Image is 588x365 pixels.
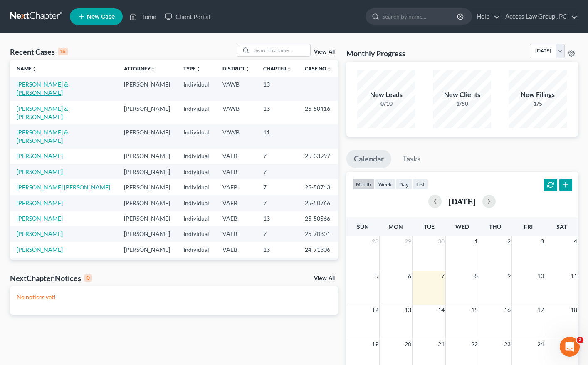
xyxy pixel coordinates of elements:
[257,77,298,100] td: 13
[17,215,63,222] a: [PERSON_NAME]
[177,101,216,124] td: Individual
[252,44,310,56] input: Search by name...
[117,77,177,100] td: [PERSON_NAME]
[216,211,257,226] td: VAEB
[470,339,479,349] span: 22
[151,67,156,72] i: unfold_more
[257,242,298,257] td: 13
[257,101,298,124] td: 13
[437,305,445,315] span: 14
[17,168,63,175] a: [PERSON_NAME]
[509,90,567,99] div: New Filings
[455,223,469,230] span: Wed
[472,9,500,24] a: Help
[17,105,68,120] a: [PERSON_NAME] & [PERSON_NAME]
[357,99,415,108] div: 0/10
[424,223,435,230] span: Tue
[117,211,177,226] td: [PERSON_NAME]
[374,271,379,281] span: 5
[371,305,379,315] span: 12
[404,339,412,349] span: 20
[177,149,216,164] td: Individual
[117,149,177,164] td: [PERSON_NAME]
[177,226,216,242] td: Individual
[474,271,479,281] span: 8
[117,101,177,124] td: [PERSON_NAME]
[216,101,257,124] td: VAWB
[357,223,369,230] span: Sun
[117,242,177,257] td: [PERSON_NAME]
[448,197,476,206] h2: [DATE]
[413,179,428,190] button: list
[287,67,292,72] i: unfold_more
[503,305,511,315] span: 16
[257,124,298,148] td: 11
[177,258,216,273] td: Individual
[298,179,338,195] td: 25-50743
[257,179,298,195] td: 7
[298,211,338,226] td: 25-50566
[117,179,177,195] td: [PERSON_NAME]
[257,149,298,164] td: 7
[87,14,115,20] span: New Case
[470,305,479,315] span: 15
[216,179,257,195] td: VAEB
[357,90,415,99] div: New Leads
[570,271,578,281] span: 11
[298,242,338,257] td: 24-71306
[506,271,511,281] span: 9
[437,236,445,246] span: 30
[404,236,412,246] span: 29
[196,67,201,72] i: unfold_more
[17,246,63,253] a: [PERSON_NAME]
[257,258,298,273] td: 11
[161,9,215,24] a: Client Portal
[305,65,331,72] a: Case Nounfold_more
[540,236,545,246] span: 3
[222,65,250,72] a: Districtunfold_more
[407,271,412,281] span: 6
[326,67,331,72] i: unfold_more
[125,9,161,24] a: Home
[17,293,331,301] p: No notices yet!
[346,150,391,168] a: Calendar
[10,47,68,57] div: Recent Cases
[433,90,491,99] div: New Clients
[298,149,338,164] td: 25-33997
[216,164,257,179] td: VAEB
[216,77,257,100] td: VAWB
[257,211,298,226] td: 13
[577,337,583,343] span: 2
[395,150,428,168] a: Tasks
[440,271,445,281] span: 7
[556,223,567,230] span: Sat
[263,65,292,72] a: Chapterunfold_more
[177,164,216,179] td: Individual
[382,9,458,24] input: Search by name...
[314,49,335,55] a: View All
[346,48,405,58] h3: Monthly Progress
[17,65,37,72] a: Nameunfold_more
[536,271,545,281] span: 10
[177,77,216,100] td: Individual
[216,195,257,211] td: VAEB
[216,149,257,164] td: VAEB
[17,129,68,144] a: [PERSON_NAME] & [PERSON_NAME]
[536,339,545,349] span: 24
[573,236,578,246] span: 4
[489,223,501,230] span: Thu
[117,226,177,242] td: [PERSON_NAME]
[388,223,403,230] span: Mon
[117,164,177,179] td: [PERSON_NAME]
[503,339,511,349] span: 23
[524,223,533,230] span: Fri
[245,67,250,72] i: unfold_more
[474,236,479,246] span: 1
[298,226,338,242] td: 25-70301
[570,305,578,315] span: 18
[216,226,257,242] td: VAEB
[117,195,177,211] td: [PERSON_NAME]
[58,48,68,55] div: 15
[177,179,216,195] td: Individual
[257,164,298,179] td: 7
